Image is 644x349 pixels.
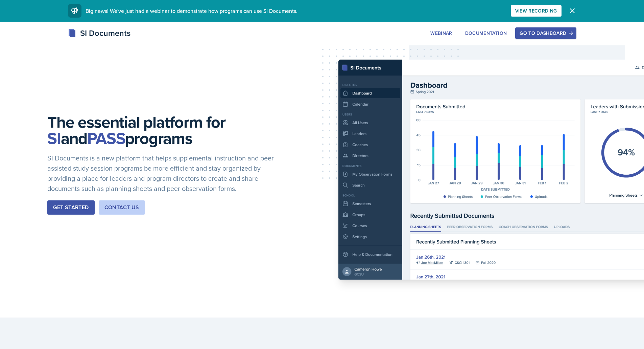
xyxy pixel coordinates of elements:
div: View Recording [515,8,557,14]
button: View Recording [511,5,562,17]
div: Documentation [465,30,507,36]
button: Go to Dashboard [515,27,576,39]
button: Webinar [426,27,456,39]
div: SI Documents [68,27,130,39]
button: Contact Us [99,200,145,215]
div: Get Started [53,203,89,212]
span: Big news! We've just had a webinar to demonstrate how programs can use SI Documents. [86,7,297,15]
div: Go to Dashboard [520,30,572,36]
button: Get Started [47,200,94,215]
div: Contact Us [104,203,139,212]
div: Webinar [430,30,452,36]
button: Documentation [461,27,511,39]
